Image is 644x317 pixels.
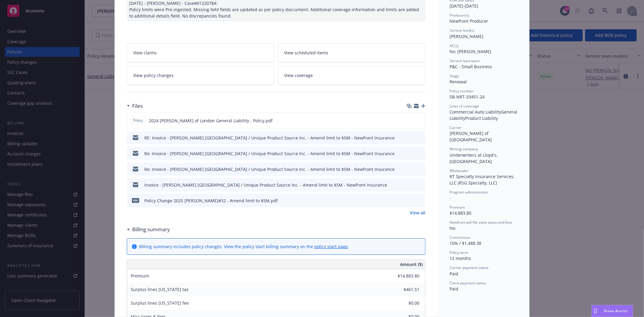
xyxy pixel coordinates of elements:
[144,197,278,204] div: Policy Change 2025 [PERSON_NAME]#32 - Amend limit to $5M.pdf
[144,166,395,172] div: Re: Invoice - [PERSON_NAME] [GEOGRAPHIC_DATA] / Unique Product Source Inc. - Amend limit to $5M -...
[450,265,489,270] span: Carrier payment status
[450,174,516,186] span: RT Specialty Insurance Services, LLC (RSG Specialty, LLC)
[465,115,498,121] span: Product Liability
[450,220,512,225] span: Newfront will file state taxes and fees
[410,210,425,216] a: View all
[132,102,143,110] h3: Files
[408,166,413,172] button: download file
[132,118,144,123] span: Policy
[384,285,423,294] input: 0.00
[133,72,174,78] span: View policy changes
[450,79,467,85] span: Renewal
[418,197,423,204] button: preview file
[418,182,423,188] button: preview file
[450,94,485,100] span: SB-NRT-33451-24
[139,243,349,250] div: Billing summary includes policy changes. View the policy start billing summary on the .
[450,58,480,63] span: Service lead team
[149,117,273,124] span: 2024 [PERSON_NAME] of London General Liability - Policy.pdf
[284,50,328,56] span: View scheduled items
[450,280,486,286] span: Client payment status
[127,102,143,110] div: Files
[127,43,274,62] a: View claims
[284,72,313,78] span: View coverage
[384,271,423,280] input: 0.00
[450,13,469,18] span: Producer(s)
[450,195,451,201] span: -
[408,117,412,124] button: download file
[418,135,423,141] button: preview file
[278,66,426,85] a: View coverage
[384,299,423,308] input: 0.00
[132,198,139,203] span: pdf
[144,150,395,157] div: Re: Invoice - [PERSON_NAME] [GEOGRAPHIC_DATA] / Unique Product Source Inc. - Amend limit to $5M -...
[314,244,348,249] a: policy start page
[450,235,470,240] span: Commission
[450,28,474,33] span: Service lead(s)
[450,250,468,255] span: Policy term
[408,197,413,204] button: download file
[450,43,459,48] span: AC(s)
[408,135,413,141] button: download file
[450,205,465,210] span: Premium
[450,88,473,94] span: Policy number
[450,18,488,24] span: Newfront Producer
[418,150,423,157] button: preview file
[450,225,455,231] span: No
[131,287,188,292] span: Surplus lines [US_STATE] tax
[450,168,469,173] span: Wholesaler
[450,286,458,292] span: Paid
[450,73,459,78] span: Stage
[408,182,413,188] button: download file
[450,146,478,152] span: Writing company
[400,261,423,267] span: Amount ($)
[450,125,462,130] span: Carrier
[450,210,471,216] span: $14,883.80
[450,64,492,69] span: P&C - Small Business
[144,135,395,141] div: RE: Invoice - [PERSON_NAME] [GEOGRAPHIC_DATA] / Unique Product Source Inc. - Amend limit to $5M -...
[450,130,492,142] span: [PERSON_NAME] of [GEOGRAPHIC_DATA]
[450,49,491,54] span: Nic [PERSON_NAME]
[592,305,599,317] div: Drag to move
[604,308,628,313] span: Nova Assist
[131,300,189,306] span: Surplus lines [US_STATE] fee
[450,255,471,261] span: 12 months
[450,109,518,121] span: General Liability
[450,190,488,195] span: Program administrator
[132,226,170,233] h3: Billing summary
[591,305,633,317] button: Nova Assist
[450,34,483,39] span: [PERSON_NAME]
[450,240,481,246] span: 10% / $1,488.38
[450,109,501,115] span: Commercial Auto Liability
[450,271,458,277] span: Paid
[418,166,423,172] button: preview file
[144,182,387,188] div: Invoice - [PERSON_NAME] [GEOGRAPHIC_DATA] / Unique Product Source Inc. - Amend limit to $5M - New...
[127,226,170,233] div: Billing summary
[408,150,413,157] button: download file
[127,66,274,85] a: View policy changes
[131,273,149,279] span: Premium
[450,104,479,109] span: Lines of coverage
[450,152,499,164] span: Underwriters at Lloyd's, [GEOGRAPHIC_DATA]
[133,50,157,56] span: View claims
[417,117,423,124] button: preview file
[278,43,426,62] a: View scheduled items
